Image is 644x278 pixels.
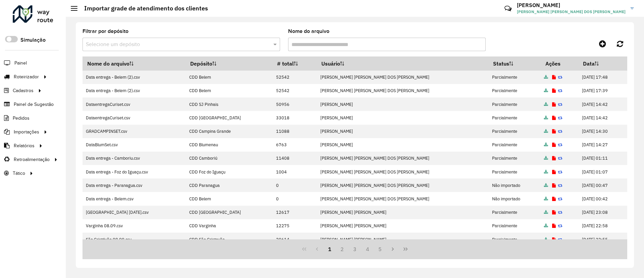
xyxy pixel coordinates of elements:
[185,111,272,124] td: CDD [GEOGRAPHIC_DATA]
[578,233,627,246] td: [DATE] 22:55
[578,111,627,124] td: [DATE] 14:42
[578,165,627,178] td: [DATE] 01:07
[558,169,562,175] a: Reimportar
[552,209,556,215] a: Exibir log de erros
[544,102,548,107] a: Arquivo completo
[552,196,556,202] a: Exibir log de erros
[83,97,185,111] td: DataentregaCuriset.csv
[544,223,548,229] a: Arquivo completo
[83,27,128,35] label: Filtrar por depósito
[83,152,185,165] td: Data entrega - Camboriu.csv
[317,71,488,84] td: [PERSON_NAME] [PERSON_NAME] DOS [PERSON_NAME]
[578,138,627,152] td: [DATE] 14:27
[399,243,412,255] button: Last Page
[558,155,562,161] a: Reimportar
[544,128,548,134] a: Arquivo completo
[558,74,562,80] a: Reimportar
[272,233,317,246] td: 20614
[336,243,348,255] button: 2
[544,115,548,121] a: Arquivo completo
[489,219,541,233] td: Parcialmente
[272,138,317,152] td: 6763
[272,125,317,138] td: 11088
[558,142,562,148] a: Reimportar
[552,169,556,175] a: Exibir log de erros
[578,219,627,233] td: [DATE] 22:58
[578,152,627,165] td: [DATE] 01:11
[544,155,548,161] a: Arquivo completo
[272,219,317,233] td: 12275
[552,128,556,134] a: Exibir log de erros
[272,71,317,84] td: 52542
[578,125,627,138] td: [DATE] 14:30
[185,97,272,111] td: CDD SJ Pinhais
[558,88,562,93] a: Reimportar
[272,56,317,71] th: # total
[83,84,185,97] td: Data entrega - Belem (2).csv
[552,155,556,161] a: Exibir log de erros
[489,138,541,152] td: Parcialmente
[317,56,488,71] th: Usuário
[558,183,562,188] a: Reimportar
[185,165,272,178] td: CDD Foz do Iguaçu
[185,152,272,165] td: CDD Camboriú
[544,88,548,93] a: Arquivo completo
[578,206,627,219] td: [DATE] 23:08
[489,84,541,97] td: Parcialmente
[272,178,317,192] td: 0
[544,196,548,202] a: Arquivo completo
[317,178,488,192] td: [PERSON_NAME] [PERSON_NAME] DOS [PERSON_NAME]
[489,165,541,178] td: Parcialmente
[14,128,39,135] span: Importações
[185,138,272,152] td: CDD Blumenau
[544,237,548,242] a: Arquivo completo
[558,237,562,242] a: Reimportar
[272,97,317,111] td: 50956
[552,115,556,121] a: Exibir log de erros
[544,183,548,188] a: Arquivo completo
[374,243,387,255] button: 5
[361,243,374,255] button: 4
[83,206,185,219] td: [GEOGRAPHIC_DATA] [DATE].csv
[489,111,541,124] td: Parcialmente
[317,219,488,233] td: [PERSON_NAME] [PERSON_NAME]
[83,138,185,152] td: DataBlumSet.csv
[83,125,185,138] td: GRADCAMPINSET.csv
[272,165,317,178] td: 1004
[14,59,27,67] span: Painel
[317,165,488,178] td: [PERSON_NAME] [PERSON_NAME] DOS [PERSON_NAME]
[317,138,488,152] td: [PERSON_NAME]
[489,192,541,205] td: Não importado
[489,233,541,246] td: Parcialmente
[386,243,399,255] button: Next Page
[517,9,626,15] span: [PERSON_NAME] [PERSON_NAME] DOS [PERSON_NAME]
[14,101,54,108] span: Painel de Sugestão
[552,142,556,148] a: Exibir log de erros
[558,128,562,134] a: Reimportar
[185,219,272,233] td: CDD Varginha
[77,5,208,12] h2: Importar grade de atendimento dos clientes
[317,233,488,246] td: [PERSON_NAME] [PERSON_NAME]
[552,183,556,188] a: Exibir log de erros
[13,170,25,177] span: Tático
[83,219,185,233] td: Varginha 08.09.csv
[272,192,317,205] td: 0
[185,233,272,246] td: CDD São Cristovão
[14,73,39,80] span: Roteirizador
[185,125,272,138] td: CDD Campina Grande
[317,152,488,165] td: [PERSON_NAME] [PERSON_NAME] DOS [PERSON_NAME]
[185,56,272,71] th: Depósito
[544,74,548,80] a: Arquivo completo
[578,56,627,71] th: Data
[317,192,488,205] td: [PERSON_NAME] [PERSON_NAME] DOS [PERSON_NAME]
[83,165,185,178] td: Data entrega - Foz do Iguaçu.csv
[552,88,556,93] a: Exibir log de erros
[489,178,541,192] td: Não importado
[323,243,336,255] button: 1
[317,84,488,97] td: [PERSON_NAME] [PERSON_NAME] DOS [PERSON_NAME]
[185,84,272,97] td: CDD Belem
[317,111,488,124] td: [PERSON_NAME]
[552,102,556,107] a: Exibir log de erros
[544,142,548,148] a: Arquivo completo
[83,71,185,84] td: Data entrega - Belem (2).csv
